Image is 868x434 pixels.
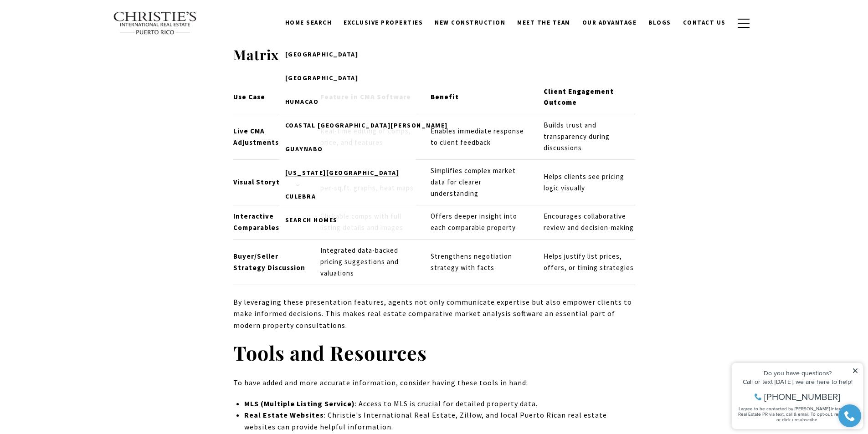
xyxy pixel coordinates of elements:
a: Coastal [GEOGRAPHIC_DATA][PERSON_NAME] [279,113,416,137]
span: To have added and more accurate information, consider having these tools in hand: [233,378,528,387]
strong: Buyer/Seller Strategy Discussion [233,252,305,272]
span: : Access to MLS is crucial for detailed property data. [355,399,538,408]
span: Humacao [285,97,319,106]
a: Exclusive Properties [338,14,429,31]
img: Christie's International Real Estate text transparent background [113,11,198,35]
a: Home Search [279,14,338,31]
span: Coastal [GEOGRAPHIC_DATA][PERSON_NAME] [285,121,448,129]
a: Search Homes [279,208,416,232]
strong: MLS (Multiple Listing Service) [244,399,355,408]
strong: Tools and Resources [233,339,427,366]
a: Blogs [642,14,677,31]
span: New Construction [435,19,505,26]
span: Contact Us [683,19,726,26]
span: Exclusive Properties [344,19,423,26]
td: Encourages collaborative review and decision-making [536,205,635,239]
a: Guaynabo [279,137,416,161]
span: Guaynabo [285,145,323,153]
a: New Construction [429,14,511,31]
a: [GEOGRAPHIC_DATA] [279,66,416,90]
span: Blogs [648,19,671,26]
strong: Client Engagement Outcome [544,87,614,107]
strong: Live CMA Adjustments [233,127,279,147]
span: Culebra [285,192,316,200]
span: I agree to be contacted by [PERSON_NAME] International Real Estate PR via text, call & email. To ... [11,56,130,73]
a: [US_STATE][GEOGRAPHIC_DATA] [279,161,416,184]
a: Humacao [279,90,416,113]
td: Simplifies complex market data for clearer understanding [423,159,536,205]
td: Builds trust and transparency during discussions [536,114,635,159]
td: Enables immediate response to client feedback [423,114,536,159]
td: Helps justify list prices, offers, or timing strategies [536,239,635,285]
span: : Christie's International Real Estate, Zillow, and local Puerto Rican real estate websites can p... [244,410,607,431]
span: [PHONE_NUMBER] [37,43,113,52]
a: Meet the Team [511,14,576,31]
span: Search Homes [285,216,338,224]
a: Culebra [279,184,416,208]
strong: Visual Storytelling [233,178,300,186]
td: Helps clients see pricing logic visually [536,159,635,205]
div: Do you have questions? [10,20,132,27]
button: button [732,10,755,36]
a: [GEOGRAPHIC_DATA] [279,42,416,66]
div: Call or text [DATE], we are here to help! [10,29,132,36]
strong: Real Estate Websites [244,410,324,419]
strong: Use Case [233,92,265,101]
span: [GEOGRAPHIC_DATA] [285,74,359,82]
span: [US_STATE][GEOGRAPHIC_DATA] [285,168,400,177]
td: Integrated data-backed pricing suggestions and valuations [313,239,423,285]
strong: Interactive Comparables [233,212,279,232]
p: By leveraging these presentation features, agents not only communicate expertise but also empower... [233,296,635,332]
span: Our Advantage [582,19,637,26]
a: Our Advantage [576,14,643,31]
td: Strengthens negotiation strategy with facts [423,239,536,285]
strong: Real Estate CMA Software Use During Client Presentations Matrix [233,28,629,64]
strong: Benefit [431,92,459,101]
span: [GEOGRAPHIC_DATA] [285,50,359,58]
td: Offers deeper insight into each comparable property [423,205,536,239]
